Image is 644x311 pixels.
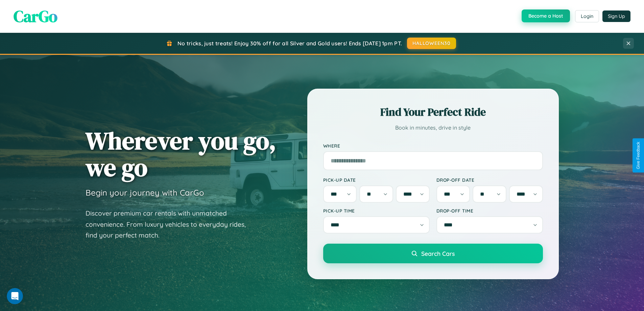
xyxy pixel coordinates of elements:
div: Give Feedback [636,142,641,169]
h1: Wherever you go, we go [86,127,276,181]
span: Search Cars [421,250,455,257]
iframe: Intercom live chat [7,288,23,304]
p: Discover premium car rentals with unmatched convenience. From luxury vehicles to everyday rides, ... [86,208,255,241]
label: Pick-up Date [323,177,430,183]
label: Drop-off Time [436,208,543,214]
h3: Begin your journey with CarGo [86,187,204,198]
span: No tricks, just treats! Enjoy 30% off for all Silver and Gold users! Ends [DATE] 1pm PT. [177,40,402,47]
label: Pick-up Time [323,208,430,214]
h2: Find Your Perfect Ride [323,105,543,119]
button: HALLOWEEN30 [407,38,456,49]
span: CarGo [14,5,57,27]
button: Sign Up [602,10,630,22]
button: Become a Host [522,9,570,22]
label: Where [323,143,543,149]
label: Drop-off Date [436,177,543,183]
button: Search Cars [323,244,543,263]
p: Book in minutes, drive in style [323,123,543,133]
button: Login [575,10,599,22]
